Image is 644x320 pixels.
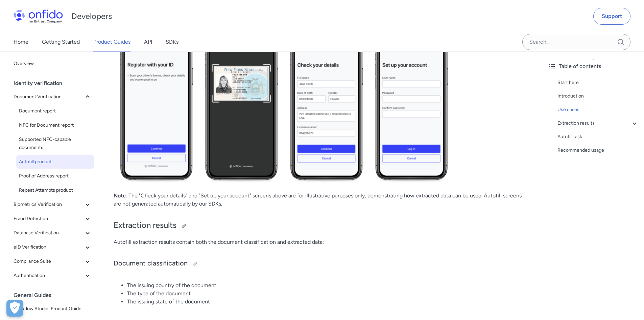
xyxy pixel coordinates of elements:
a: Introduction [557,92,639,100]
a: Autofill product [16,155,94,169]
h2: Extraction results [114,220,529,231]
span: Document Verification [14,93,84,101]
span: Document report [19,107,92,115]
span: Database Verification [14,229,84,237]
span: Overview [14,60,92,68]
li: The issuing state of the document [127,298,529,306]
button: eID Verification [11,240,94,254]
img: Autofill example use case [114,29,452,184]
span: Autofill product [19,158,92,166]
a: Getting Started [42,33,80,51]
span: Repeat Attempts product [19,186,92,194]
strong: Note [114,192,126,199]
span: NFC for Document report [19,121,92,129]
li: The issuing country of the document [127,281,529,290]
li: The type of the document [127,290,529,298]
button: Open Preferences [6,300,23,317]
h1: Developers [71,11,112,22]
p: : The "Check your details" and "Set up your account" screens above are for illustrative purposes ... [114,192,529,208]
span: eID Verification [14,243,84,251]
a: Supported NFC-capable documents [16,133,94,154]
a: Start here [557,79,639,87]
a: Document report [16,104,94,118]
a: Recommended usage [557,146,639,154]
a: Autofill task [557,133,639,141]
button: Compliance Suite [11,255,94,268]
button: Biometrics Verification [11,198,94,211]
a: Workflow Studio: Product Guide [11,302,94,316]
span: Proof of Address report [19,172,92,180]
div: General Guides [14,289,97,302]
button: Document Verification [11,90,94,104]
span: Workflow Studio: Product Guide [14,305,92,313]
a: Use cases [557,106,639,114]
a: API [144,33,152,51]
span: Compliance Suite [14,257,84,265]
button: Fraud Detection [11,212,94,226]
div: Cookie Preferences [6,300,23,317]
span: Supported NFC-capable documents [19,135,92,152]
a: Repeat Attempts product [16,184,94,197]
a: Overview [11,57,94,70]
a: SDKs [166,33,178,51]
div: Identity verification [14,77,97,90]
button: Database Verification [11,226,94,240]
button: Authentication [11,269,94,282]
p: Autofill extraction results contain both the document classification and extracted data: [114,238,529,246]
a: Home [14,33,28,51]
h3: Document classification [114,258,529,269]
a: Support [593,8,630,25]
img: Onfido Logo [14,9,63,23]
span: Biometrics Verification [14,200,84,209]
a: NFC for Document report [16,119,94,132]
div: Table of contents [548,62,639,70]
span: Fraud Detection [14,215,84,223]
span: Authentication [14,272,84,280]
input: Onfido search input field [522,34,630,50]
a: Product Guides [93,33,130,51]
a: Extraction results [557,119,639,127]
a: Proof of Address report [16,169,94,183]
